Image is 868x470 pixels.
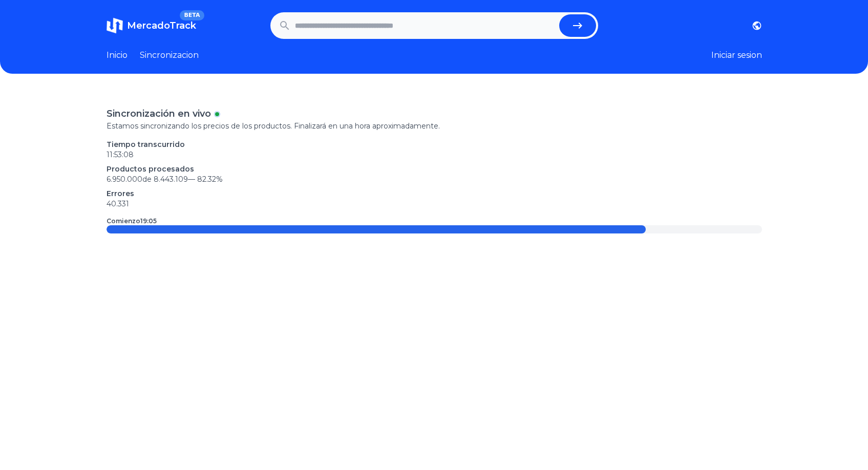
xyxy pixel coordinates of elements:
[107,139,762,149] p: Tiempo transcurrido
[107,49,128,61] a: Inicio
[180,10,204,20] span: BETA
[140,49,199,61] a: Sincronizacion
[107,217,157,225] p: Comienzo
[107,174,762,184] p: 6.950.000 de 8.443.109 —
[107,121,762,131] p: Estamos sincronizando los precios de los productos. Finalizará en una hora aproximadamente.
[107,164,762,174] p: Productos procesados
[107,106,211,121] p: Sincronización en vivo
[711,49,762,61] button: Iniciar sesion
[107,150,134,159] time: 11:53:08
[197,175,223,184] span: 82.32 %
[107,188,762,199] p: Errores
[140,217,157,225] time: 19:05
[127,20,196,31] span: MercadoTrack
[107,17,196,34] a: MercadoTrackBETA
[107,199,762,209] p: 40.331
[107,17,123,34] img: MercadoTrack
